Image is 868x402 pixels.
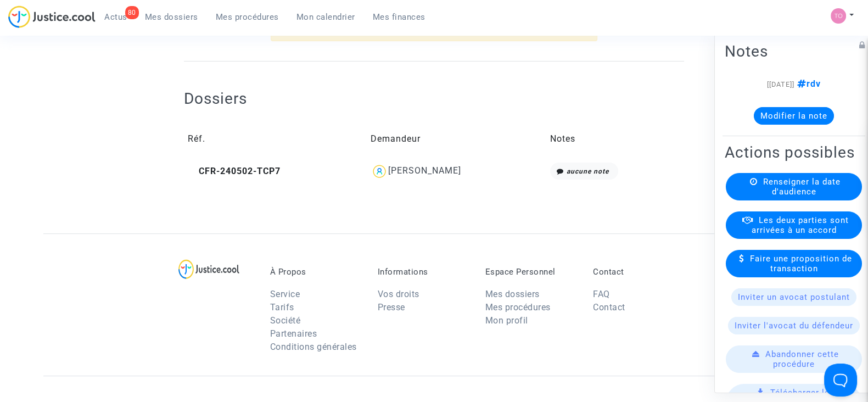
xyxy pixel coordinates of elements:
[763,177,841,197] span: Renseigner la date d'audience
[725,42,863,61] h2: Notes
[767,80,794,88] span: [[DATE]]
[593,267,684,277] p: Contact
[765,349,839,369] span: Abandonner cette procédure
[216,12,279,22] span: Mes procédures
[270,267,361,277] p: À Propos
[270,328,317,339] a: Partenaires
[296,12,355,22] span: Mon calendrier
[754,107,834,125] button: Modifier la note
[794,79,821,89] span: rdv
[546,119,684,159] td: Notes
[750,254,852,273] span: Faire une proposition de transaction
[270,342,357,352] a: Conditions générales
[136,9,207,25] a: Mes dossiers
[270,289,300,299] a: Service
[485,315,528,326] a: Mon profil
[288,9,364,25] a: Mon calendrier
[125,6,139,19] div: 80
[367,119,546,159] td: Demandeur
[104,12,127,22] span: Actus
[824,364,857,397] iframe: Help Scout Beacon - Open
[593,289,610,299] a: FAQ
[8,5,96,28] img: jc-logo.svg
[188,166,281,176] span: CFR-240502-TCP7
[388,165,461,176] div: [PERSON_NAME]
[184,119,367,159] td: Réf.
[364,9,434,25] a: Mes finances
[485,302,551,312] a: Mes procédures
[485,289,540,299] a: Mes dossiers
[752,215,849,235] span: Les deux parties sont arrivées à un accord
[485,267,576,277] p: Espace Personnel
[207,9,288,25] a: Mes procédures
[831,8,846,24] img: fe1f3729a2b880d5091b466bdc4f5af5
[96,9,136,25] a: 80Actus
[373,12,425,22] span: Mes finances
[378,302,405,312] a: Presse
[184,89,247,108] h2: Dossiers
[567,168,609,175] i: aucune note
[371,163,388,180] img: icon-user.svg
[378,289,419,299] a: Vos droits
[270,302,294,312] a: Tarifs
[725,143,863,162] h2: Actions possibles
[378,267,469,277] p: Informations
[270,315,301,326] a: Société
[178,259,239,279] img: logo-lg.svg
[735,321,853,331] span: Inviter l'avocat du défendeur
[738,292,850,302] span: Inviter un avocat postulant
[593,302,625,312] a: Contact
[145,12,198,22] span: Mes dossiers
